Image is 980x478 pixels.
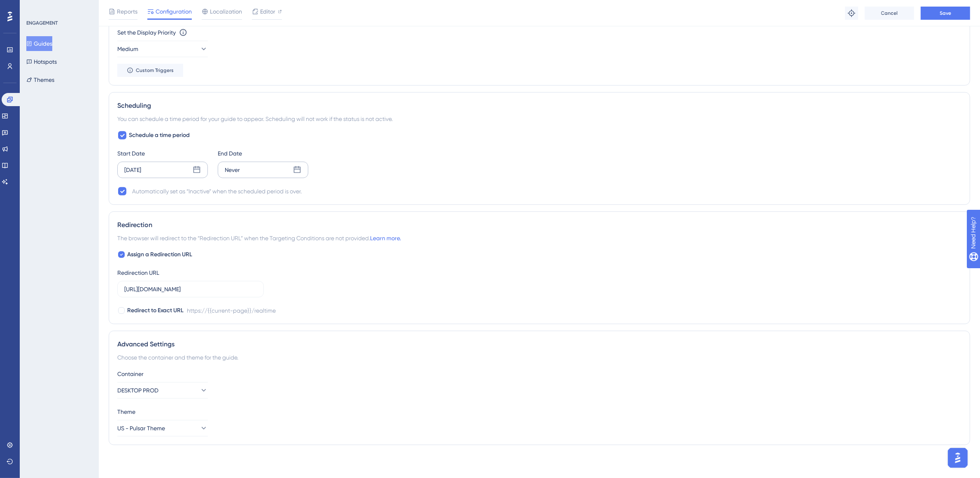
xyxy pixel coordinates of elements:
[127,250,192,260] span: Assign a Redirection URL
[19,2,51,12] span: Need Help?
[129,130,190,140] span: Schedule a time period
[136,67,174,74] span: Custom Triggers
[865,7,914,20] button: Cancel
[117,233,401,243] span: The browser will redirect to the “Redirection URL” when the Targeting Conditions are not provided.
[117,7,137,16] span: Reports
[117,101,961,111] div: Scheduling
[26,54,57,69] button: Hotspots
[117,268,159,278] div: Redirection URL
[117,369,961,379] div: Container
[370,235,401,241] a: Learn more.
[156,7,192,16] span: Configuration
[117,220,961,230] div: Redirection
[945,446,970,470] iframe: UserGuiding AI Assistant Launcher
[225,165,240,175] div: Never
[132,186,302,196] div: Automatically set as “Inactive” when the scheduled period is over.
[117,149,208,158] div: Start Date
[127,306,184,316] span: Redirect to Exact URL
[124,285,257,294] input: https://www.example.com/
[117,382,208,399] button: DESKTOP PROD
[26,72,54,87] button: Themes
[26,20,58,26] div: ENGAGEMENT
[26,36,52,51] button: Guides
[117,423,165,433] span: US - Pulsar Theme
[218,149,308,158] div: End Date
[117,64,183,77] button: Custom Triggers
[921,7,970,20] button: Save
[117,339,961,349] div: Advanced Settings
[117,41,208,57] button: Medium
[187,306,276,316] div: https://{{current-page}}/realtime
[117,407,961,417] div: Theme
[210,7,242,16] span: Localization
[117,114,961,124] div: You can schedule a time period for your guide to appear. Scheduling will not work if the status i...
[881,10,898,16] span: Cancel
[117,353,961,362] div: Choose the container and theme for the guide.
[117,44,138,54] span: Medium
[117,420,208,436] button: US - Pulsar Theme
[940,10,951,16] span: Save
[117,28,176,37] div: Set the Display Priority
[117,385,158,395] span: DESKTOP PROD
[124,165,141,175] div: [DATE]
[260,7,275,16] span: Editor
